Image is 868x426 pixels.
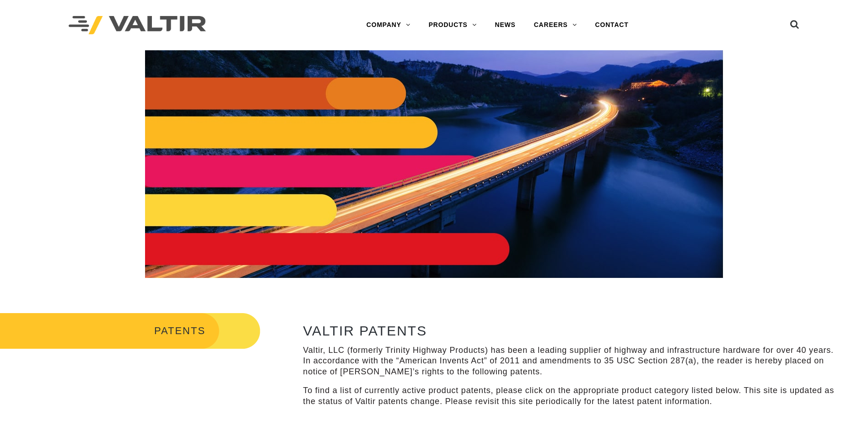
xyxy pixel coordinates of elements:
p: Valtir, LLC (formerly Trinity Highway Products) has been a leading supplier of highway and infras... [303,345,843,377]
a: COMPANY [357,16,420,34]
p: To find a list of currently active product patents, please click on the appropriate product categ... [303,385,843,407]
a: CAREERS [525,16,586,34]
a: NEWS [486,16,525,34]
a: PRODUCTS [420,16,486,34]
img: Valtir [69,16,206,35]
h2: VALTIR PATENTS [303,323,843,338]
a: CONTACT [586,16,638,34]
